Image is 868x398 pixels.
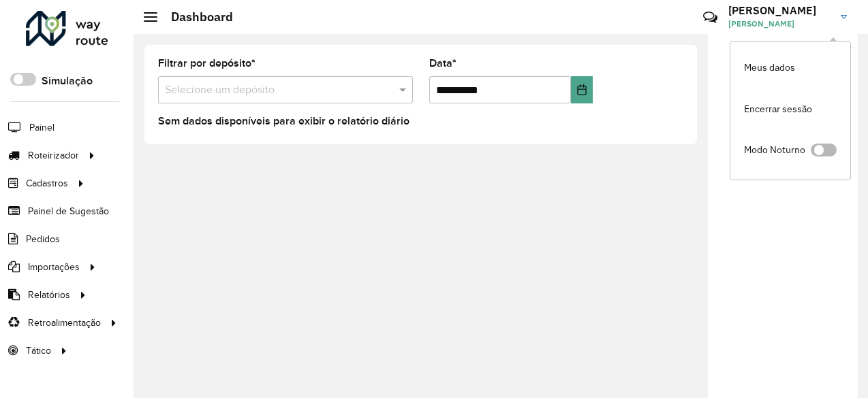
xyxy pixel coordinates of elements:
[26,176,68,190] span: Cadastros
[730,88,850,130] a: Encerrar sessão
[696,3,725,32] a: Contato Rápido
[28,316,101,330] span: Retroalimentação
[158,113,409,129] label: Sem dados disponíveis para exibir o relatório diário
[29,120,55,135] span: Painel
[571,76,593,103] button: Choose Date
[744,143,805,157] span: Modo Noturno
[26,232,60,246] span: Pedidos
[429,55,456,71] label: Data
[28,148,79,163] span: Roteirizador
[28,204,109,218] span: Painel de Sugestão
[157,10,233,24] h2: Dashboard
[728,18,831,30] span: [PERSON_NAME]
[28,288,70,302] span: Relatórios
[730,47,850,88] a: Meus dados
[728,4,831,17] h3: [PERSON_NAME]
[28,260,80,274] span: Importações
[42,73,93,89] label: Simulação
[158,55,255,71] label: Filtrar por depósito
[26,344,51,358] span: Tático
